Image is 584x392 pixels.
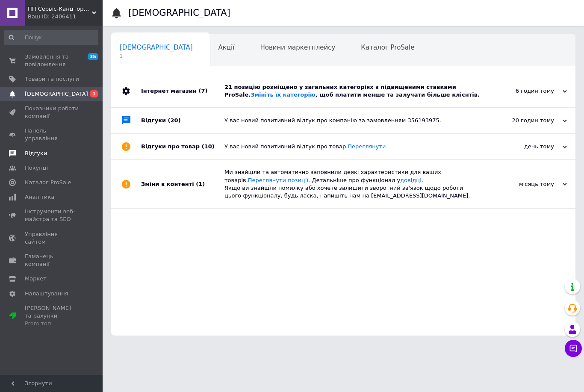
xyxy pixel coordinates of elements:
[25,253,79,268] span: Гаманець компанії
[348,143,386,150] a: Переглянути
[25,275,47,283] span: Маркет
[25,304,79,328] span: [PERSON_NAME] та рахунки
[25,320,79,327] div: Prom топ
[25,208,79,223] span: Інструменти веб-майстра та SEO
[141,134,224,159] div: Відгуки про товар
[25,164,48,172] span: Покупці
[565,340,582,357] button: Чат з покупцем
[25,53,79,68] span: Замовлення та повідомлення
[88,53,98,60] span: 35
[168,117,181,124] span: (20)
[248,177,308,183] a: Переглянути позиції
[120,44,193,51] span: [DEMOGRAPHIC_DATA]
[361,44,414,51] span: Каталог ProSale
[260,44,335,51] span: Новини маркетплейсу
[25,127,79,142] span: Панель управління
[224,143,481,150] div: У вас новий позитивний відгук про товар.
[224,168,481,200] div: Ми знайшли та автоматично заповнили деякі характеристики для ваших товарів. . Детальніше про функ...
[90,90,98,97] span: 1
[28,5,92,13] span: ПП Сервіс-Канцторг - всі товари для офісу з одних рук
[25,75,79,83] span: Товари та послуги
[4,30,98,45] input: Пошук
[400,177,422,183] a: довідці
[25,193,54,201] span: Аналітика
[481,87,567,95] div: 6 годин тому
[224,117,481,124] div: У вас новий позитивний відгук про компанію за замовленням 356193975.
[128,8,230,18] h1: [DEMOGRAPHIC_DATA]
[141,108,224,133] div: Відгуки
[141,160,224,208] div: Зміни в контенті
[224,83,481,99] div: 21 позицію розміщено у загальних категоріях з підвищеними ставками ProSale. , щоб платити менше т...
[25,290,68,298] span: Налаштування
[198,88,207,94] span: (7)
[481,143,567,150] div: день тому
[481,117,567,124] div: 20 годин тому
[202,143,215,150] span: (10)
[25,179,71,186] span: Каталог ProSale
[25,105,79,120] span: Показники роботи компанії
[25,150,47,157] span: Відгуки
[25,90,88,98] span: [DEMOGRAPHIC_DATA]
[25,230,79,246] span: Управління сайтом
[481,180,567,188] div: місяць тому
[141,75,224,107] div: Інтернет магазин
[196,181,205,187] span: (1)
[120,53,193,59] span: 1
[28,13,103,21] div: Ваш ID: 2406411
[218,44,235,51] span: Акції
[251,91,315,98] a: Змініть їх категорію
